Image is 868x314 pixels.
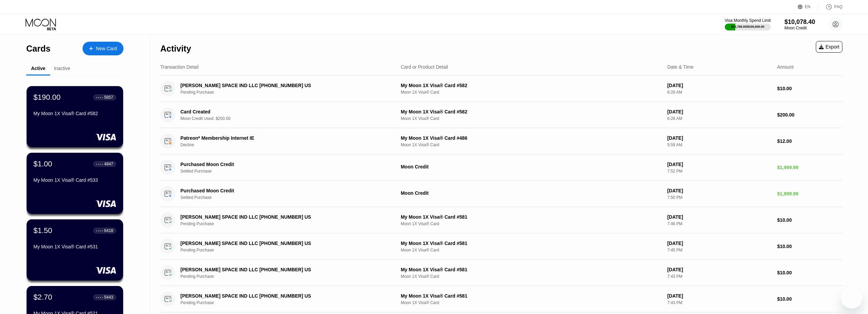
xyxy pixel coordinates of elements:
div: Settled Purchase [180,169,392,174]
div: [DATE] [667,162,771,167]
div: EN [805,4,811,9]
div: [DATE] [667,241,771,246]
div: Moon 1X Visa® Card [401,142,662,147]
div: FAQ [819,3,842,10]
div: My Moon 1X Visa® Card #582 [401,109,662,114]
div: $10.00 [777,270,842,275]
div: $10.00 [777,86,842,91]
div: Inactive [54,66,70,71]
div: Visa Monthly Spend Limit$22,768.00/$100,000.00 [725,18,771,30]
div: My Moon 1X Visa® Card #581 [401,293,662,299]
div: [PERSON_NAME] SPACE IND LLC [PHONE_NUMBER] USPending PurchaseMy Moon 1X Visa® Card #582Moon 1X Vi... [160,76,842,102]
div: [PERSON_NAME] SPACE IND LLC [PHONE_NUMBER] US [180,267,377,272]
div: $200.00 [777,112,842,118]
div: Moon 1X Visa® Card [401,248,662,252]
div: Purchased Moon Credit [180,162,377,167]
div: My Moon 1X Visa® Card #581 [401,214,662,220]
div: 6:28 AM [667,90,771,95]
div: Pending Purchase [180,274,392,279]
div: My Moon 1X Visa® Card #531 [33,244,116,249]
div: New Card [83,42,123,55]
div: 5857 [104,95,113,100]
div: EN [798,3,819,10]
div: Card Created [180,109,377,114]
div: ● ● ● ● [96,163,103,165]
div: Moon 1X Visa® Card [401,116,662,121]
div: Patreon* Membership Internet IE [180,135,377,141]
div: $1,999.99 [777,191,842,196]
div: $190.00 [33,93,61,102]
div: ● ● ● ● [96,230,103,232]
div: $1,999.99 [777,165,842,170]
div: $1.00● ● ● ●4847My Moon 1X Visa® Card #533 [27,153,123,214]
div: [DATE] [667,109,771,114]
div: [PERSON_NAME] SPACE IND LLC [PHONE_NUMBER] US [180,214,377,220]
div: [PERSON_NAME] SPACE IND LLC [PHONE_NUMBER] US [180,83,377,88]
div: 7:43 PM [667,300,771,305]
div: [DATE] [667,267,771,272]
div: Purchased Moon CreditSettled PurchaseMoon Credit[DATE]7:52 PM$1,999.99 [160,154,842,181]
div: $10,078.40 [784,18,815,26]
div: Moon Credit Used: $200.00 [180,116,392,121]
div: $10.00 [777,217,842,223]
div: 5443 [104,295,113,300]
div: Pending Purchase [180,221,392,226]
div: Card or Product Detail [401,64,448,70]
div: FAQ [834,4,842,9]
div: [PERSON_NAME] SPACE IND LLC [PHONE_NUMBER] USPending PurchaseMy Moon 1X Visa® Card #581Moon 1X Vi... [160,286,842,312]
div: Moon Credit [401,164,662,169]
div: Export [819,44,839,50]
div: 5:59 AM [667,142,771,147]
div: Transaction Detail [160,64,198,70]
div: [DATE] [667,293,771,299]
div: Moon Credit [401,190,662,196]
div: Active [31,66,45,71]
div: 4847 [104,162,113,166]
div: [DATE] [667,83,771,88]
div: [DATE] [667,214,771,220]
div: 7:50 PM [667,195,771,200]
div: Pending Purchase [180,300,392,305]
div: 6:28 AM [667,116,771,121]
div: Moon 1X Visa® Card [401,221,662,226]
div: 6418 [104,228,113,233]
div: 7:45 PM [667,248,771,252]
div: ● ● ● ● [96,96,103,98]
div: [DATE] [667,188,771,193]
div: 7:46 PM [667,221,771,226]
div: Pending Purchase [180,90,392,95]
div: Date & Time [667,64,693,70]
div: $1.00 [33,160,52,168]
div: Decline [180,142,392,147]
div: Moon 1X Visa® Card [401,90,662,95]
div: $10.00 [777,244,842,249]
div: Moon Credit [784,26,815,30]
div: Cards [26,44,50,54]
div: Pending Purchase [180,248,392,252]
div: 7:52 PM [667,169,771,174]
div: $22,768.00 / $100,000.00 [731,25,765,28]
div: Amount [777,64,794,70]
div: New Card [96,46,117,52]
div: My Moon 1X Visa® Card #533 [33,177,116,183]
div: Purchased Moon Credit [180,188,377,193]
div: [PERSON_NAME] SPACE IND LLC [PHONE_NUMBER] USPending PurchaseMy Moon 1X Visa® Card #581Moon 1X Vi... [160,260,842,286]
div: $10,078.40Moon Credit [784,18,815,30]
div: Moon 1X Visa® Card [401,274,662,279]
div: Patreon* Membership Internet IEDeclineMy Moon 1X Visa® Card #486Moon 1X Visa® Card[DATE]5:59 AM$1... [160,128,842,154]
div: $190.00● ● ● ●5857My Moon 1X Visa® Card #582 [27,86,123,147]
div: $2.70 [33,293,52,302]
div: My Moon 1X Visa® Card #581 [401,267,662,272]
div: [PERSON_NAME] SPACE IND LLC [PHONE_NUMBER] US [180,293,377,299]
div: 7:43 PM [667,274,771,279]
div: [PERSON_NAME] SPACE IND LLC [PHONE_NUMBER] USPending PurchaseMy Moon 1X Visa® Card #581Moon 1X Vi... [160,207,842,233]
div: Moon 1X Visa® Card [401,300,662,305]
div: My Moon 1X Visa® Card #486 [401,135,662,141]
div: $1.50 [33,226,52,235]
div: [DATE] [667,135,771,141]
div: [PERSON_NAME] SPACE IND LLC [PHONE_NUMBER] USPending PurchaseMy Moon 1X Visa® Card #581Moon 1X Vi... [160,233,842,260]
div: Visa Monthly Spend Limit [725,18,771,23]
iframe: Кнопка запуска окна обмена сообщениями [841,287,863,309]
